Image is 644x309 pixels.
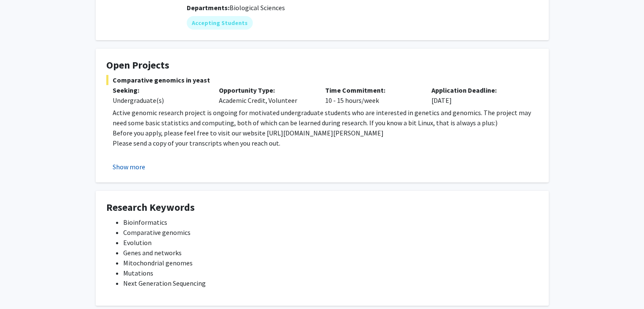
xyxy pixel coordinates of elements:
[187,3,229,12] b: Departments:
[106,201,538,214] h4: Research Keywords
[123,217,538,227] li: Bioinformatics
[187,16,253,30] mat-chip: Accepting Students
[123,268,538,278] li: Mutations
[106,59,538,72] h4: Open Projects
[113,128,538,138] p: Before you apply, please feel free to visit our website [URL][DOMAIN_NAME][PERSON_NAME]
[113,95,206,105] div: Undergraduate(s)
[229,3,285,12] span: Biological Sciences
[431,85,525,95] p: Application Deadline:
[106,75,538,85] span: Comparative genomics in yeast
[6,271,36,303] iframe: Chat
[113,162,145,172] button: Show more
[319,85,425,105] div: 10 - 15 hours/week
[213,85,319,105] div: Academic Credit, Volunteer
[123,278,538,288] li: Next Generation Sequencing
[113,108,538,128] p: Active genomic research project is ongoing for motivated undergraduate students who are intereste...
[325,85,419,95] p: Time Commitment:
[219,85,312,95] p: Opportunity Type:
[425,85,531,105] div: [DATE]
[123,248,538,258] li: Genes and networks
[123,237,538,248] li: Evolution
[123,227,538,237] li: Comparative genomics
[113,85,206,95] p: Seeking:
[113,138,538,148] p: Please send a copy of your transcripts when you reach out.
[123,258,538,268] li: Mitochondrial genomes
